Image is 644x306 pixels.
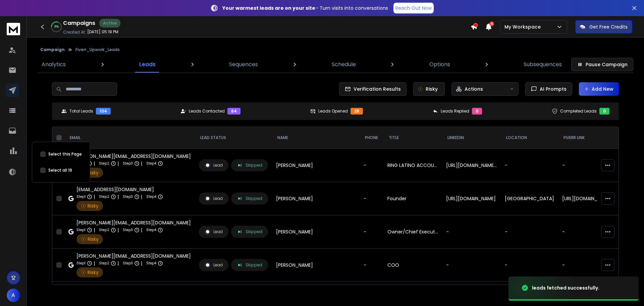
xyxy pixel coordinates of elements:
div: Skipped [237,195,262,202]
p: Step 4 [146,160,156,167]
p: Step 4 [146,193,156,200]
button: A [7,289,20,302]
p: | [117,193,119,200]
div: 28 [351,108,363,115]
td: - [360,182,383,215]
p: | [141,260,142,267]
td: - [360,215,383,249]
p: Get Free Credits [589,24,628,30]
th: LinkedIn [442,127,501,149]
td: - [442,215,501,249]
p: | [94,160,95,167]
p: | [117,260,119,267]
div: Skipped [237,229,262,235]
th: location [501,127,558,149]
td: RING LATINO ACCOUNT EXECUTIVE [383,149,442,182]
td: [PERSON_NAME] [272,149,360,182]
p: | [94,193,95,200]
td: - [501,149,558,182]
div: 0 [472,108,482,115]
td: [URL][DOMAIN_NAME] [558,182,616,215]
td: [GEOGRAPHIC_DATA] [501,182,558,215]
div: [PERSON_NAME][EMAIL_ADDRESS][DOMAIN_NAME] [76,253,191,259]
p: Step 3 [123,260,133,267]
div: 104 [96,108,111,115]
span: Risky [88,169,99,176]
td: - [360,149,383,182]
a: Options [425,56,454,73]
th: Phone [360,127,383,149]
span: 4 [489,21,494,26]
th: Fiverr link [558,127,616,149]
td: COO [383,249,442,282]
p: Fiverr_Upwork_Leads [75,47,120,52]
h1: Campaigns [63,19,95,27]
button: Pause Campaign [571,58,633,71]
td: [URL][DOMAIN_NAME] [442,182,501,215]
span: Risky [88,269,99,276]
span: Risky [88,236,99,243]
div: [EMAIL_ADDRESS][DOMAIN_NAME] [76,186,163,193]
td: - [501,215,558,249]
p: | [141,227,142,233]
p: Step 4 [146,227,156,233]
p: | [141,160,142,167]
div: Lead [205,229,223,235]
p: Leads [139,60,156,69]
button: AI Prompts [525,82,572,96]
a: Leads [135,56,160,73]
p: Step 2 [99,193,109,200]
div: Skipped [237,162,262,168]
p: Created At: [63,30,86,35]
p: | [141,193,142,200]
p: Analytics [42,60,66,69]
button: Campaign [40,47,65,52]
p: Actions [465,86,483,92]
td: Founder [383,182,442,215]
p: Leads Contacted [189,108,225,114]
div: [PERSON_NAME][EMAIL_ADDRESS][DOMAIN_NAME] [76,153,191,160]
strong: Your warmest leads are on your site [222,5,315,11]
div: Active [99,19,120,28]
p: [DATE] 05:19 PM [87,29,118,35]
p: Options [429,60,450,69]
img: logo [7,23,20,35]
div: 64 [227,108,240,115]
div: [PERSON_NAME][EMAIL_ADDRESS][DOMAIN_NAME] [76,219,191,226]
p: – Turn visits into conversations [222,5,388,11]
button: Verification Results [339,82,407,96]
td: Owner/Chief Executive Officer [383,215,442,249]
button: Add New [579,82,619,96]
div: Lead [205,195,223,202]
p: 31 % [54,25,59,29]
span: Verification Results [351,86,401,92]
a: Schedule [328,56,360,73]
p: | [94,227,95,233]
p: Reach Out Now [395,5,432,11]
p: | [94,260,95,267]
td: [PERSON_NAME] [272,249,360,282]
p: Schedule [332,60,356,69]
button: Get Free Credits [575,20,632,34]
td: - [360,249,383,282]
th: EMAIL [64,127,195,149]
td: [PERSON_NAME] [272,215,360,249]
p: Risky [426,86,438,92]
p: Step 3 [123,193,133,200]
p: Step 2 [99,227,109,233]
td: - [442,249,501,282]
p: Sequences [229,60,258,69]
p: Leads Replied [441,108,469,114]
p: Total Leads [69,108,93,114]
div: Lead [205,162,223,168]
a: Analytics [38,56,70,73]
a: Reach Out Now [393,3,434,13]
a: Subsequences [520,56,566,73]
td: - [501,249,558,282]
p: Completed Leads [560,108,597,114]
th: NAME [272,127,360,149]
p: Step 2 [99,260,109,267]
th: LEAD STATUS [195,127,272,149]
